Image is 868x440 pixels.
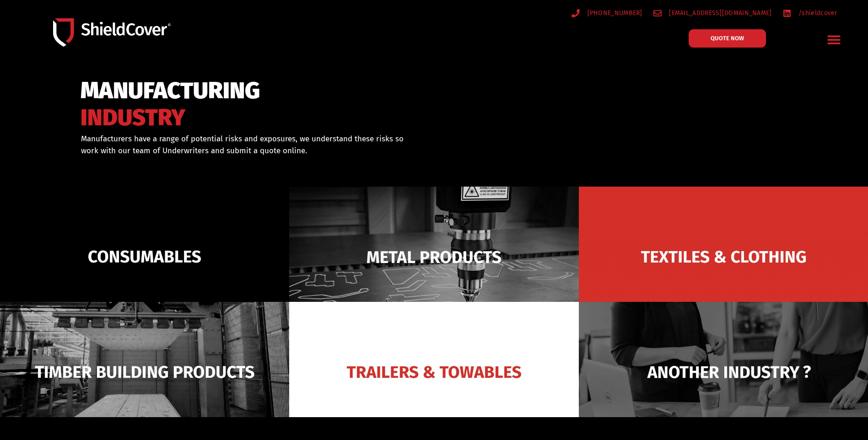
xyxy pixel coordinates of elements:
p: Manufacturers have a range of potential risks and exposures, we understand these risks so work wi... [81,133,422,156]
span: /shieldcover [796,7,837,19]
img: Shield-Cover-Underwriting-Australia-logo-full [53,18,171,47]
span: QUOTE NOW [711,35,744,41]
a: QUOTE NOW [689,29,766,48]
a: [PHONE_NUMBER] [571,7,642,19]
span: [PHONE_NUMBER] [585,7,642,19]
a: [EMAIL_ADDRESS][DOMAIN_NAME] [653,7,772,19]
span: MANUFACTURING [81,81,260,100]
a: /shieldcover [783,7,837,19]
div: Menu Toggle [823,29,845,50]
span: [EMAIL_ADDRESS][DOMAIN_NAME] [667,7,771,19]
